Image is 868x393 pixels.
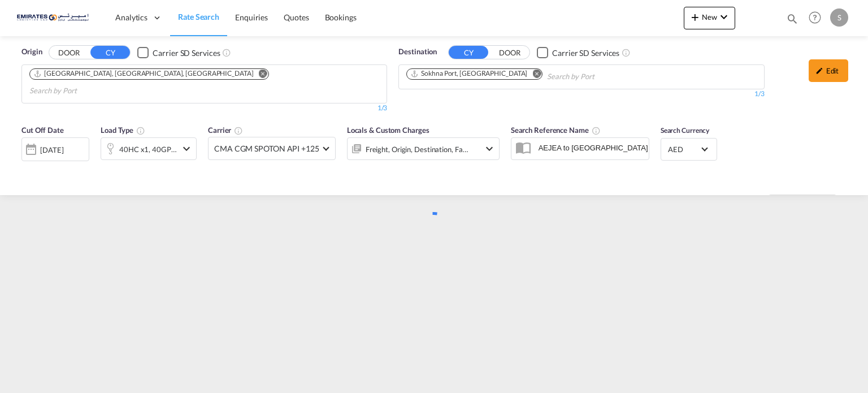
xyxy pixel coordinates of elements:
div: Press delete to remove this chip. [410,69,530,79]
div: Freight Origin Destination Factory Stuffing [366,141,468,157]
div: icon-magnify [786,12,798,29]
span: Load Type [101,126,145,135]
div: 40HC x1 40GP x1 20GP x1icon-chevron-down [101,137,197,160]
md-icon: Your search will be saved by the below given name [592,126,601,135]
div: Freight Origin Destination Factory Stuffingicon-chevron-down [347,137,500,160]
div: 1/3 [21,103,387,113]
button: DOOR [490,46,530,59]
div: Press delete to remove this chip. [33,69,256,79]
button: Remove [251,69,268,80]
span: Help [805,8,824,27]
md-icon: icon-plus 400-fg [688,10,702,24]
div: Help [805,8,830,28]
md-icon: The selected Trucker/Carrierwill be displayed in the rate results If the rates are from another f... [234,126,243,135]
span: Search Currency [661,126,710,135]
span: Bookings [325,12,357,22]
div: Port of Jebel Ali, Jebel Ali, AEJEA [33,69,254,79]
span: Quotes [284,12,309,22]
div: S [830,8,848,27]
span: Carrier [208,126,243,135]
div: Carrier SD Services [552,47,619,59]
md-select: Select Currency: د.إ AEDUnited Arab Emirates Dirham [667,141,711,157]
md-checkbox: Checkbox No Ink [137,46,220,58]
md-icon: icon-chevron-down [483,142,496,156]
span: Destination [398,46,437,58]
button: Remove [525,69,542,80]
md-chips-wrap: Chips container. Use arrow keys to select chips. [405,65,659,86]
span: Enquiries [235,12,268,22]
button: CY [90,46,130,59]
md-icon: Unchecked: Search for CY (Container Yard) services for all selected carriers.Checked : Search for... [222,48,231,57]
button: SEARCH [769,195,836,215]
img: c67187802a5a11ec94275b5db69a26e6.png [17,5,93,31]
span: Cut Off Date [21,126,64,135]
md-datepicker: Select [21,160,30,175]
button: DOOR [49,46,89,59]
span: Search Reference Name [511,126,601,135]
button: CY [449,46,488,59]
span: Locals & Custom Charges [347,126,429,135]
md-icon: icon-information-outline [136,126,145,135]
md-icon: Unchecked: Search for CY (Container Yard) services for all selected carriers.Checked : Search for... [622,48,631,57]
div: [DATE] [40,145,63,155]
button: icon-plus 400-fgNewicon-chevron-down [684,7,735,29]
div: 40HC x1 40GP x1 20GP x1 [119,141,177,157]
md-icon: icon-chevron-down [180,142,193,156]
span: New [688,12,731,21]
span: CMA CGM SPOTON API +125 [214,143,319,154]
md-icon: icon-pencil [815,67,823,75]
md-checkbox: Checkbox No Ink [537,46,619,58]
md-chips-wrap: Chips container. Use arrow keys to select chips. [28,65,381,100]
md-icon: icon-magnify [786,12,798,25]
div: 1/3 [398,89,764,99]
div: icon-pencilEdit [809,59,848,82]
input: Search by Port [29,82,137,100]
span: Rate Search [178,12,219,21]
span: AED [668,144,700,154]
span: Origin [21,46,42,58]
div: [DATE] [21,137,89,161]
span: Analytics [115,12,147,23]
input: Chips input. [547,68,654,86]
div: Sokhna Port, EGSOK [410,69,527,79]
input: Search Reference Name [533,139,649,156]
md-icon: icon-chevron-down [717,10,731,24]
div: Carrier SD Services [153,47,220,59]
